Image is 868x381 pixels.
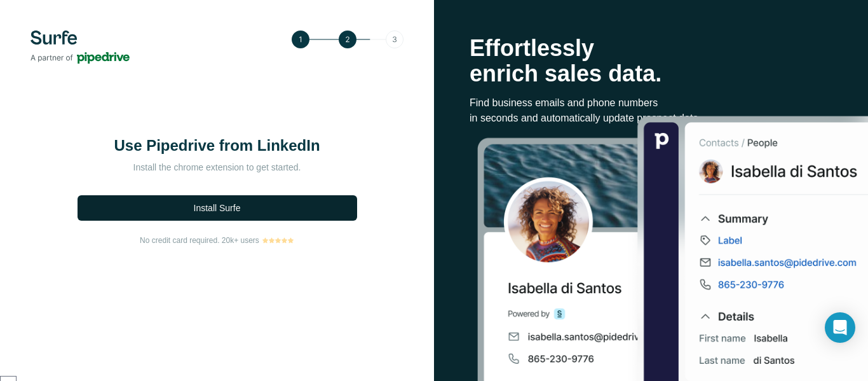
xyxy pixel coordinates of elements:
[470,111,832,126] p: in seconds and automatically update prospect data.
[470,95,832,111] p: Find business emails and phone numbers
[194,202,241,214] span: Install Surfe
[292,31,403,48] img: Step 2
[470,36,832,61] p: Effortlessly
[31,31,130,64] img: Surfe's logo
[90,161,344,174] p: Install the chrome extension to get started.
[78,195,357,221] button: Install Surfe
[90,135,344,156] h1: Use Pipedrive from LinkedIn
[140,235,259,246] span: No credit card required. 20k+ users
[477,114,868,381] img: Surfe Stock Photo - Selling good vibes
[470,61,832,87] p: enrich sales data.
[825,312,855,343] div: Open Intercom Messenger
